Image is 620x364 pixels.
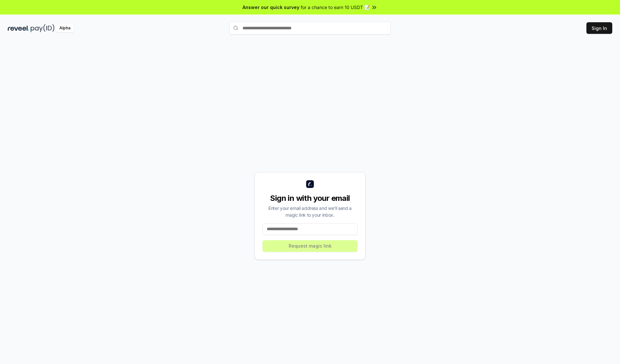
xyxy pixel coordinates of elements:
img: reveel_dark [8,24,29,32]
button: Sign In [586,22,612,34]
div: Alpha [56,24,74,32]
span: Answer our quick survey [243,4,299,11]
img: logo_small [306,180,314,188]
div: Sign in with your email [263,193,357,203]
span: for a chance to earn 10 USDT 📝 [301,4,370,11]
div: Enter your email address and we’ll send a magic link to your inbox. [263,205,357,218]
img: pay_id [31,24,55,32]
